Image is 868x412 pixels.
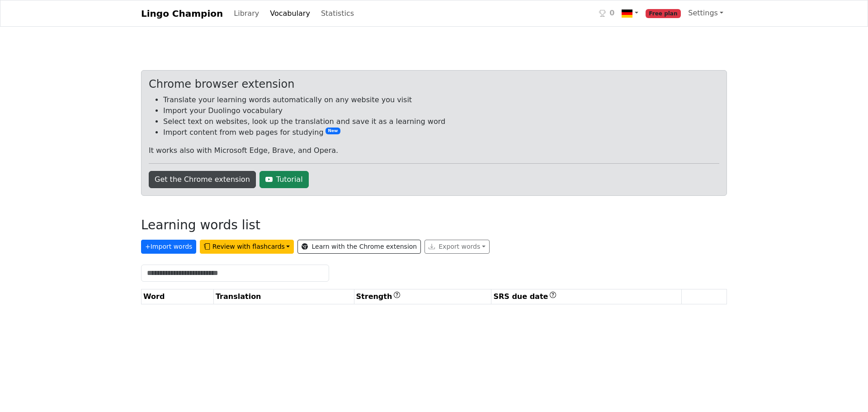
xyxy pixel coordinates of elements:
[213,289,354,304] th: Translation
[200,240,294,254] button: Review with flashcards
[149,145,719,156] p: It works also with Microsoft Edge, Brave, and Opera.
[491,289,682,304] th: SRS due date
[230,5,263,23] a: Library
[163,127,719,138] li: Import content from web pages for studying
[149,171,256,188] a: Get the Chrome extension
[595,4,618,23] a: 0
[325,128,341,134] span: New
[266,5,314,23] a: Vocabulary
[354,289,491,304] th: Strength
[163,95,719,105] li: Translate your learning words automatically on any website you visit
[141,240,196,254] button: +Import words
[142,289,214,304] th: Word
[259,171,309,188] a: Tutorial
[622,8,632,19] img: de.svg
[141,5,223,23] a: Lingo Champion
[149,78,719,91] div: Chrome browser extension
[163,116,719,127] li: Select text on websites, look up the translation and save it as a learning word
[646,9,681,18] span: Free plan
[141,240,200,249] a: +Import words
[163,105,719,116] li: Import your Duolingo vocabulary
[297,240,421,254] a: Learn with the Chrome extension
[684,4,727,22] a: Settings
[609,8,614,19] span: 0
[141,218,260,233] h3: Learning words list
[317,5,358,23] a: Statistics
[642,4,685,23] a: Free plan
